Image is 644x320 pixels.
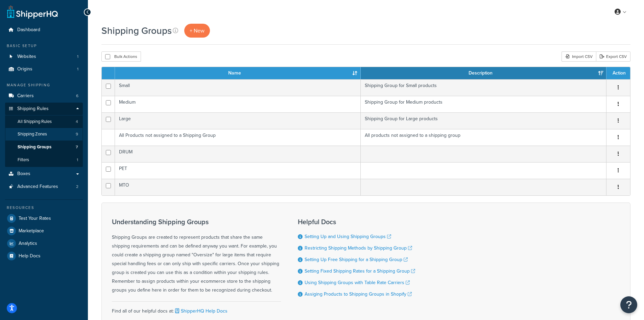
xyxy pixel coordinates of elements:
span: Test Your Rates [19,216,51,221]
span: All Shipping Rules [18,119,52,125]
h1: Shipping Groups [101,24,172,37]
a: Shipping Rules [5,103,83,115]
td: All Products not assigned to a Shipping Group [115,129,361,146]
a: All Shipping Rules 4 [5,115,83,128]
h3: Understanding Shipping Groups [112,218,281,226]
td: Medium [115,96,361,112]
a: Dashboard [5,24,83,36]
td: Small [115,79,361,96]
td: PET [115,162,361,179]
span: 1 [77,66,78,72]
span: 1 [77,157,78,163]
span: Analytics [19,241,37,247]
div: Resources [5,205,83,211]
div: Basic Setup [5,43,83,49]
span: Dashboard [17,27,40,33]
li: Shipping Rules [5,103,83,167]
th: Description: activate to sort column ascending [361,67,606,79]
a: Advanced Features 2 [5,180,83,193]
a: Export CSV [596,51,630,62]
span: 7 [76,144,78,150]
span: 1 [77,54,78,60]
span: Advanced Features [17,184,58,190]
a: Restricting Shipping Methods by Shipping Group [305,244,412,252]
span: + New [190,27,205,35]
a: ShipperHQ Help Docs [174,307,228,315]
th: Name: activate to sort column ascending [115,67,361,79]
a: Help Docs [5,250,83,262]
a: Origins 1 [5,63,83,76]
span: 9 [76,131,78,137]
td: Shipping Group for Large products [361,112,606,129]
a: Carriers 6 [5,90,83,102]
h3: Helpful Docs [298,218,415,226]
span: Websites [17,54,36,60]
div: Find all of our helpful docs at: [112,301,281,316]
li: Advanced Features [5,180,83,193]
span: 2 [76,184,78,190]
a: Marketplace [5,225,83,237]
td: Shipping Group for Small products [361,79,606,96]
td: DRUM [115,146,361,162]
a: Assiging Products to Shipping Groups in Shopify [305,291,412,298]
li: All Shipping Rules [5,115,83,128]
li: Shipping Groups [5,141,83,153]
a: ShipperHQ Home [7,5,58,19]
td: MTO [115,179,361,195]
a: Shipping Zones 9 [5,128,83,141]
div: Manage Shipping [5,82,83,88]
span: Origins [17,66,32,72]
span: Help Docs [19,253,41,259]
a: Websites 1 [5,50,83,63]
a: Test Your Rates [5,212,83,225]
span: 4 [76,119,78,125]
button: Open Resource Center [620,296,637,313]
span: Shipping Groups [18,144,51,150]
li: Origins [5,63,83,76]
li: Websites [5,50,83,63]
span: Marketplace [19,228,44,234]
li: Filters [5,154,83,166]
span: Boxes [17,171,30,177]
span: Filters [18,157,29,163]
div: Shipping Groups are created to represent products that share the same shipping requirements and c... [112,218,281,295]
li: Shipping Zones [5,128,83,141]
li: Carriers [5,90,83,102]
td: Shipping Group for Medium products [361,96,606,112]
a: Boxes [5,168,83,180]
span: 6 [76,93,78,99]
a: + New [184,24,210,38]
a: Analytics [5,237,83,250]
a: Setting Up Free Shipping for a Shipping Group [305,256,408,263]
span: Shipping Rules [17,106,49,112]
span: Shipping Zones [18,131,47,137]
a: Using Shipping Groups with Table Rate Carriers [305,279,410,286]
a: Shipping Groups 7 [5,141,83,153]
button: Bulk Actions [101,51,141,62]
a: Setting Fixed Shipping Rates for a Shipping Group [305,268,415,275]
div: Import CSV [562,51,596,62]
a: Filters 1 [5,154,83,166]
a: Setting Up and Using Shipping Groups [305,233,391,240]
th: Action [606,67,630,79]
span: Carriers [17,93,34,99]
td: Large [115,112,361,129]
td: All products not assigned to a shipping group [361,129,606,146]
